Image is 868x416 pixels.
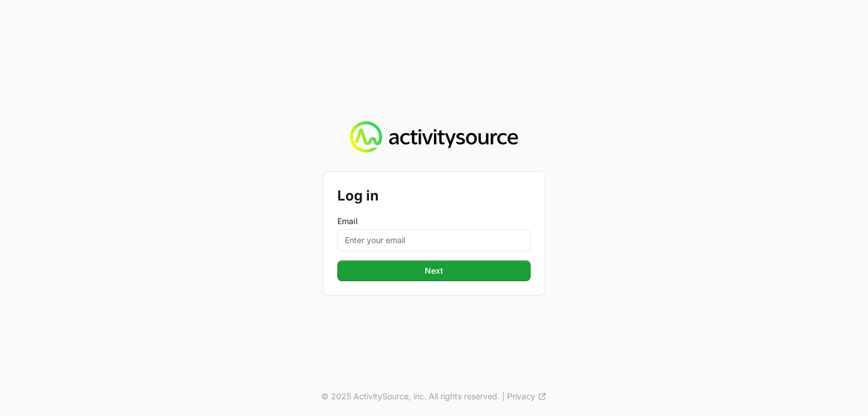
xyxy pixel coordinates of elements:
span: | [502,391,505,402]
a: Privacy [507,391,547,402]
button: Next [337,260,531,281]
p: © 2025 ActivitySource, inc. All rights reserved. [321,391,500,402]
span: Next [425,264,443,278]
input: Enter your email [337,229,531,251]
h2: Log in [337,186,531,206]
label: Email [337,215,531,227]
img: Activity Source [350,121,517,153]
